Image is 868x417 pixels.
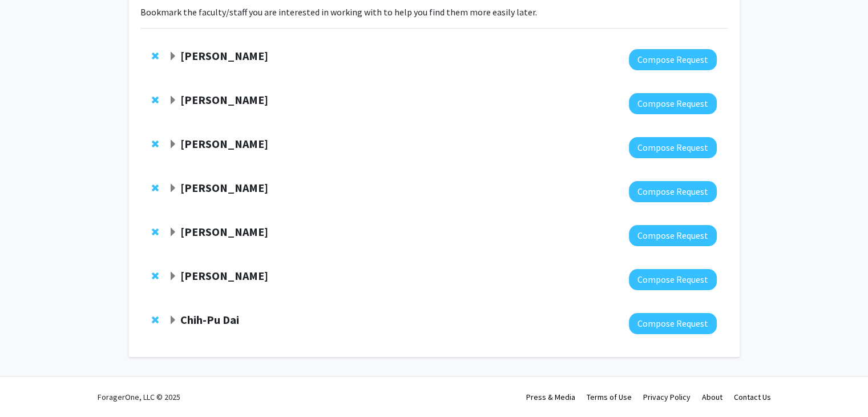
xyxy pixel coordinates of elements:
[629,49,717,70] button: Compose Request to Ashley Rubin
[168,140,177,149] span: Expand Naiyi Fincham Bookmark
[168,316,177,325] span: Expand Chih-Pu Dai Bookmark
[643,392,691,402] a: Privacy Policy
[180,49,268,63] strong: [PERSON_NAME]
[180,181,268,195] strong: [PERSON_NAME]
[734,392,771,402] a: Contact Us
[180,268,268,283] strong: [PERSON_NAME]
[152,139,159,149] span: Remove Naiyi Fincham from bookmarks
[629,93,717,114] button: Compose Request to Murad Hossain
[98,377,180,417] div: ForagerOne, LLC © 2025
[702,392,722,402] a: About
[168,228,177,237] span: Expand Christina Karamperidou Bookmark
[180,93,268,107] strong: [PERSON_NAME]
[152,271,159,280] span: Remove Jiakai Chen from bookmarks
[152,315,159,324] span: Remove Chih-Pu Dai from bookmarks
[180,312,239,327] strong: Chih-Pu Dai
[629,313,717,334] button: Compose Request to Chih-Pu Dai
[168,96,177,105] span: Expand Murad Hossain Bookmark
[9,366,49,408] iframe: Chat
[168,184,177,193] span: Expand Colleen Rost-Banik Bookmark
[629,137,717,158] button: Compose Request to Naiyi Fincham
[526,392,575,402] a: Press & Media
[152,51,159,61] span: Remove Ashley Rubin from bookmarks
[629,181,717,202] button: Compose Request to Colleen Rost-Banik
[152,95,159,105] span: Remove Murad Hossain from bookmarks
[168,52,177,61] span: Expand Ashley Rubin Bookmark
[629,269,717,290] button: Compose Request to Jiakai Chen
[140,5,728,19] p: Bookmark the faculty/staff you are interested in working with to help you find them more easily l...
[180,224,268,239] strong: [PERSON_NAME]
[152,183,159,193] span: Remove Colleen Rost-Banik from bookmarks
[180,137,268,151] strong: [PERSON_NAME]
[168,272,177,281] span: Expand Jiakai Chen Bookmark
[587,392,632,402] a: Terms of Use
[152,227,159,236] span: Remove Christina Karamperidou from bookmarks
[629,225,717,246] button: Compose Request to Christina Karamperidou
